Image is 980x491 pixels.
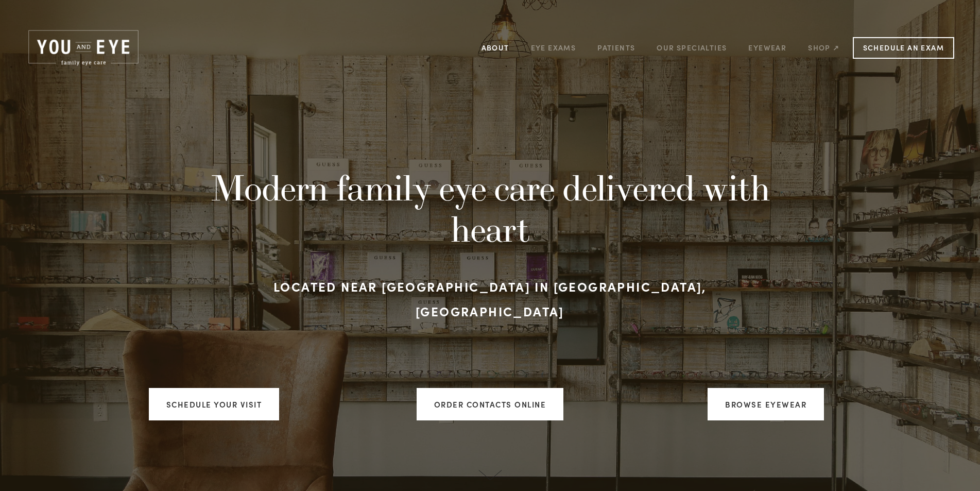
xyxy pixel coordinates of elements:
h1: Modern family eye care delivered with heart [207,167,773,250]
a: About [482,40,509,56]
a: Eye Exams [531,40,576,56]
a: Eyewear [748,40,786,56]
a: Schedule an Exam [853,37,954,59]
a: Schedule your visit [149,388,280,420]
img: Rochester, MN | You and Eye | Family Eye Care [26,28,141,67]
strong: Located near [GEOGRAPHIC_DATA] in [GEOGRAPHIC_DATA], [GEOGRAPHIC_DATA] [273,278,711,319]
a: ORDER CONTACTS ONLINE [417,388,564,420]
a: Patients [597,40,635,56]
a: Our Specialties [657,43,727,53]
a: Shop ↗ [808,40,839,56]
a: Browse Eyewear [708,388,824,420]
